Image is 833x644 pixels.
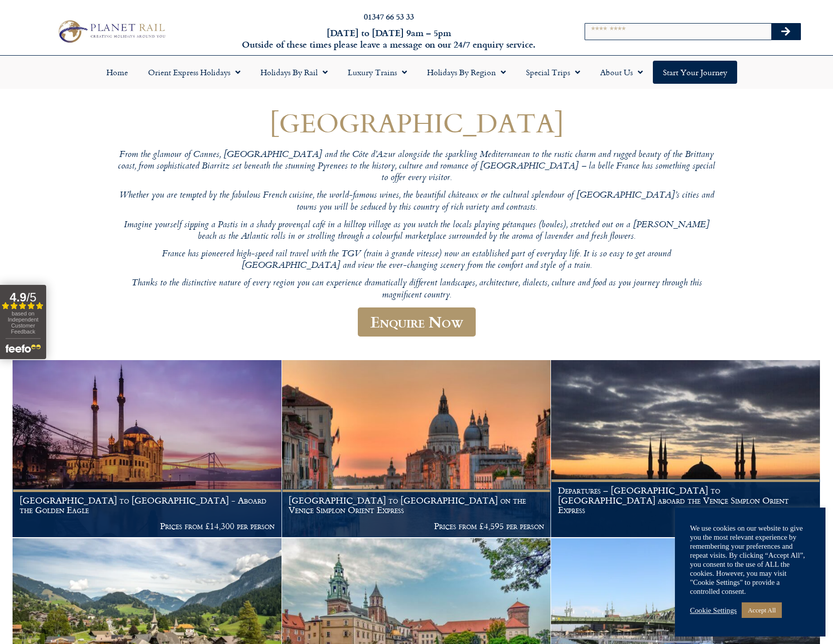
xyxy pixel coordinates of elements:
a: Orient Express Holidays [138,61,250,84]
button: Search [771,24,800,40]
p: Whether you are tempted by the fabulous French cuisine, the world-famous wines, the beautiful châ... [115,190,718,214]
h1: [GEOGRAPHIC_DATA] to [GEOGRAPHIC_DATA] - Aboard the Golden Eagle [20,496,275,515]
a: Departures – [GEOGRAPHIC_DATA] to [GEOGRAPHIC_DATA] aboard the Venice Simplon Orient Express Pric... [551,360,820,538]
a: 01347 66 53 33 [364,11,414,22]
a: Holidays by Rail [250,61,338,84]
a: Cookie Settings [690,606,737,615]
p: From the glamour of Cannes, [GEOGRAPHIC_DATA] and the Côte d’Azur alongside the sparkling Mediter... [115,149,718,185]
p: Prices from £14,300 per person [20,521,275,531]
a: [GEOGRAPHIC_DATA] to [GEOGRAPHIC_DATA] on the Venice Simplon Orient Express Prices from £4,595 pe... [282,360,551,538]
a: About Us [590,61,653,84]
h1: [GEOGRAPHIC_DATA] [115,108,718,137]
p: France has pioneered high-speed rail travel with the TGV (train à grande vitesse) now an establis... [115,249,718,272]
a: Enquire Now [358,307,476,337]
nav: Menu [5,61,828,84]
img: Planet Rail Train Holidays Logo [54,18,168,46]
a: Accept All [742,602,782,618]
a: Luxury Trains [338,61,417,84]
p: Prices from £4,595 per person [289,521,544,531]
p: Thanks to the distinctive nature of every region you can experience dramatically different landsc... [115,278,718,301]
a: Special Trips [516,61,590,84]
p: Prices from £17,995 per person [558,521,813,531]
a: Home [96,61,138,84]
h1: Departures – [GEOGRAPHIC_DATA] to [GEOGRAPHIC_DATA] aboard the Venice Simplon Orient Express [558,486,813,515]
img: Orient Express Special Venice compressed [282,360,551,537]
a: Start your Journey [653,61,737,84]
a: Holidays by Region [417,61,516,84]
a: [GEOGRAPHIC_DATA] to [GEOGRAPHIC_DATA] - Aboard the Golden Eagle Prices from £14,300 per person [13,360,282,538]
p: Imagine yourself sipping a Pastis in a shady provençal café in a hilltop village as you watch the... [115,220,718,243]
h1: [GEOGRAPHIC_DATA] to [GEOGRAPHIC_DATA] on the Venice Simplon Orient Express [289,496,544,515]
div: We use cookies on our website to give you the most relevant experience by remembering your prefer... [690,524,810,596]
h6: [DATE] to [DATE] 9am – 5pm Outside of these times please leave a message on our 24/7 enquiry serv... [225,27,553,51]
